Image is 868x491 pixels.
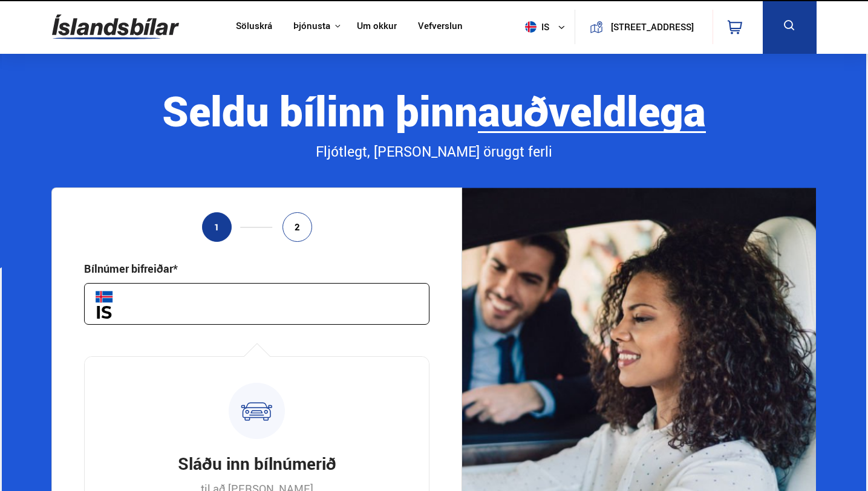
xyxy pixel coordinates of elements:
span: 2 [295,222,300,232]
b: auðveldlega [478,82,706,138]
div: Bílnúmer bifreiðar* [84,261,178,276]
img: svg+xml;base64,PHN2ZyB4bWxucz0iaHR0cDovL3d3dy53My5vcmcvMjAwMC9zdmciIHdpZHRoPSI1MTIiIGhlaWdodD0iNT... [525,21,537,33]
h3: Sláðu inn bílnúmerið [178,452,336,475]
button: is [520,9,575,45]
img: G0Ugv5HjCgRt.svg [52,7,179,47]
a: Vefverslun [418,21,463,33]
span: 1 [214,222,220,232]
div: Seldu bílinn þinn [51,88,816,133]
a: Söluskrá [236,21,272,33]
span: is [520,21,550,33]
div: Fljótlegt, [PERSON_NAME] öruggt ferli [51,141,816,162]
a: [STREET_ADDRESS] [582,10,705,44]
a: Um okkur [357,21,397,33]
button: [STREET_ADDRESS] [608,22,697,32]
button: Þjónusta [293,21,330,32]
